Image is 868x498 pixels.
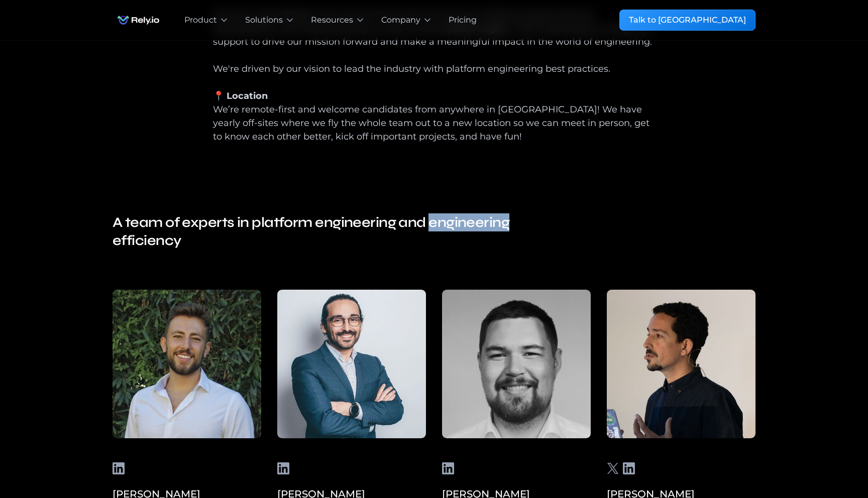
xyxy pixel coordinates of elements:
[449,14,477,26] a: Pricing
[245,14,283,26] div: Solutions
[802,432,854,484] iframe: Chatbot
[277,290,426,438] img: Liam Boogar-Azoulay
[311,14,353,26] div: Resources
[629,14,746,26] div: Talk to [GEOGRAPHIC_DATA]
[381,14,420,26] div: Company
[184,14,217,26] div: Product
[619,10,755,31] a: Talk to [GEOGRAPHIC_DATA]
[213,90,268,101] strong: 📍 Location
[442,290,591,438] img: Liam Boogar-Azoulay
[113,213,555,250] h4: A team of experts in platform engineering and engineering efficiency
[113,10,164,30] img: Rely.io logo
[607,290,755,438] img: Liam Boogar-Azoulay
[113,10,164,30] a: home
[113,290,261,438] img: Acacio Cruz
